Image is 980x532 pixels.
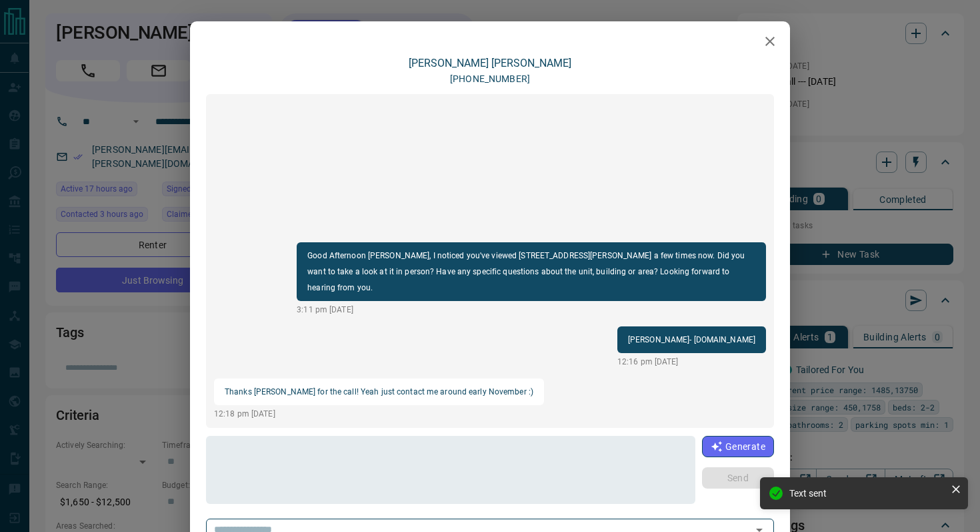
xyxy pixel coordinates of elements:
[789,488,945,499] div: Text sent
[450,72,530,86] p: [PHONE_NUMBER]
[297,304,766,316] p: 3:11 pm [DATE]
[617,356,766,368] p: 12:16 pm [DATE]
[409,57,571,69] a: [PERSON_NAME] [PERSON_NAME]
[307,248,755,296] p: Good Afternoon [PERSON_NAME], I noticed you've viewed [STREET_ADDRESS][PERSON_NAME] a few times n...
[214,408,544,420] p: 12:18 pm [DATE]
[628,332,755,348] p: [PERSON_NAME]- [DOMAIN_NAME]
[225,384,533,400] p: Thanks [PERSON_NAME] for the call! Yeah just contact me around early November :)
[702,436,774,457] button: Generate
